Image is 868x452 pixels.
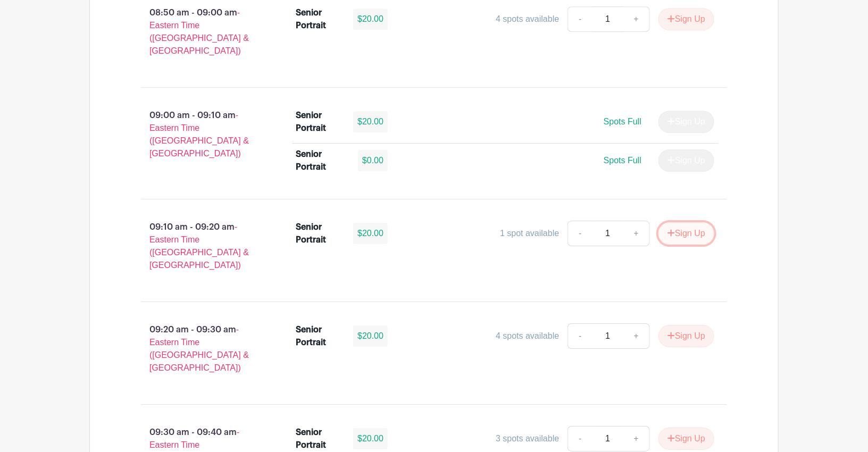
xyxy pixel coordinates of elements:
span: - Eastern Time ([GEOGRAPHIC_DATA] & [GEOGRAPHIC_DATA]) [149,222,249,270]
button: Sign Up [658,8,714,30]
div: $20.00 [353,325,388,347]
div: Senior Portrait [296,148,346,173]
span: Spots Full [604,156,641,165]
div: Senior Portrait [296,426,341,451]
div: Senior Portrait [296,221,341,246]
a: - [567,426,592,451]
button: Sign Up [658,325,714,347]
span: Spots Full [604,117,641,126]
div: $20.00 [353,223,388,244]
div: $20.00 [353,428,388,449]
div: 1 spot available [500,227,559,240]
div: 3 spots available [496,432,559,445]
p: 09:10 am - 09:20 am [124,216,279,276]
div: 4 spots available [496,330,559,342]
div: Senior Portrait [296,6,341,32]
p: 08:50 am - 09:00 am [124,2,279,62]
div: Senior Portrait [296,323,341,349]
span: - Eastern Time ([GEOGRAPHIC_DATA] & [GEOGRAPHIC_DATA]) [149,111,249,158]
div: 4 spots available [496,13,559,26]
div: $20.00 [353,9,388,30]
span: - Eastern Time ([GEOGRAPHIC_DATA] & [GEOGRAPHIC_DATA]) [149,8,249,55]
a: + [623,323,650,349]
button: Sign Up [658,222,714,245]
span: - Eastern Time ([GEOGRAPHIC_DATA] & [GEOGRAPHIC_DATA]) [149,325,249,372]
a: + [623,221,650,246]
a: - [567,323,592,349]
p: 09:00 am - 09:10 am [124,105,279,164]
a: + [623,426,650,451]
a: - [567,6,592,32]
a: - [567,221,592,246]
div: $20.00 [353,111,388,132]
div: Senior Portrait [296,109,341,135]
div: $0.00 [358,150,388,171]
a: + [623,6,650,32]
button: Sign Up [658,428,714,450]
p: 09:20 am - 09:30 am [124,319,279,379]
